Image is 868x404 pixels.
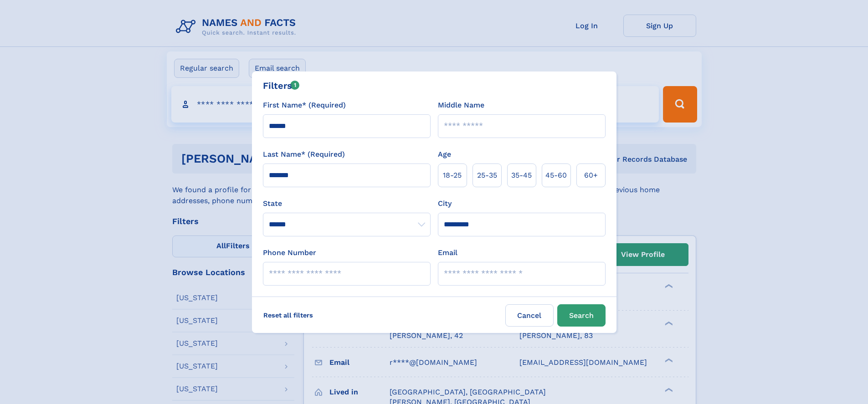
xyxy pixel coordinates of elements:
button: Search [557,304,606,327]
span: 35‑45 [511,170,532,181]
label: City [438,198,452,209]
label: Email [438,247,457,258]
span: 60+ [584,170,598,181]
label: Age [438,149,451,160]
label: State [263,198,431,209]
label: Cancel [505,304,554,327]
div: Filters [263,79,300,92]
label: Last Name* (Required) [263,149,345,160]
label: First Name* (Required) [263,100,346,111]
label: Reset all filters [257,304,319,326]
span: 45‑60 [545,170,567,181]
span: 18‑25 [443,170,462,181]
label: Phone Number [263,247,316,258]
label: Middle Name [438,100,484,111]
span: 25‑35 [477,170,497,181]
